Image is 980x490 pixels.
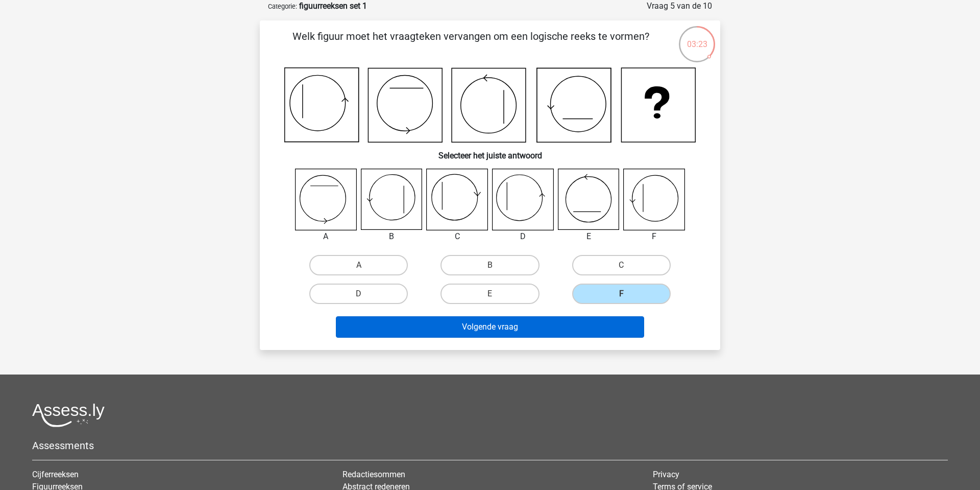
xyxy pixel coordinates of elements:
[616,230,693,243] div: F
[342,470,405,479] a: Redactiesommen
[653,470,679,479] a: Privacy
[309,284,408,304] label: D
[268,3,297,10] small: Categorie:
[440,255,539,275] label: B
[287,230,364,243] div: A
[550,230,627,243] div: E
[276,29,666,59] p: Welk figuur moet het vraagteken vervangen om een logische reeks te vormen?
[678,25,716,51] div: 03:23
[32,403,105,427] img: Assessly logo
[299,1,367,11] strong: figuurreeksen set 1
[572,284,671,304] label: F
[32,439,948,452] h5: Assessments
[353,230,430,243] div: B
[484,230,561,243] div: D
[336,316,645,338] button: Volgende vraag
[32,470,79,479] a: Cijferreeksen
[309,255,408,275] label: A
[276,143,704,160] h6: Selecteer het juiste antwoord
[419,230,496,243] div: C
[572,255,671,275] label: C
[440,284,539,304] label: E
